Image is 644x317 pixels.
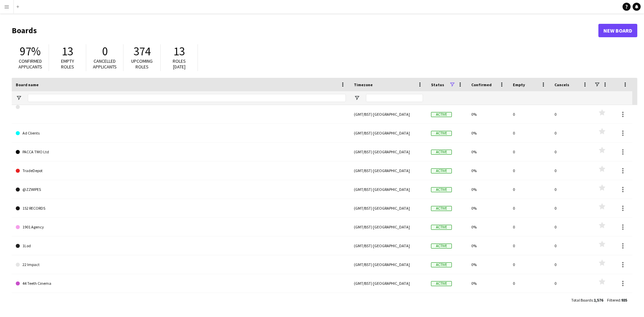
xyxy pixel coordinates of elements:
[16,95,22,101] button: Open Filter Menu
[431,281,452,286] span: Active
[16,82,39,87] span: Board name
[350,293,427,311] div: (GMT/BST) [GEOGRAPHIC_DATA]
[350,218,427,236] div: (GMT/BST) [GEOGRAPHIC_DATA]
[102,44,108,59] span: 0
[509,218,550,236] div: 0
[431,112,452,117] span: Active
[607,298,620,303] span: Filtered
[598,24,637,37] a: New Board
[131,58,153,70] span: Upcoming roles
[467,199,509,217] div: 0%
[16,199,346,218] a: 152 RECORDS
[550,105,592,123] div: 0
[16,218,346,236] a: 1901 Agency
[431,150,452,155] span: Active
[621,298,627,303] span: 935
[350,143,427,161] div: (GMT/BST) [GEOGRAPHIC_DATA]
[431,225,452,230] span: Active
[20,44,41,59] span: 97%
[467,143,509,161] div: 0%
[550,293,592,311] div: 0
[366,94,423,102] input: Timezone Filter Input
[16,180,346,199] a: @ZZWIPES
[16,143,346,161] a: PACCA TMO Ltd
[431,187,452,192] span: Active
[509,293,550,311] div: 0
[18,58,42,70] span: Confirmed applicants
[12,25,598,36] h1: Boards
[467,124,509,142] div: 0%
[550,143,592,161] div: 0
[467,236,509,255] div: 0%
[571,298,593,303] span: Total Boards
[28,94,346,102] input: Board name Filter Input
[509,143,550,161] div: 0
[554,82,569,87] span: Cancels
[133,44,151,59] span: 374
[431,206,452,211] span: Active
[467,161,509,180] div: 0%
[62,44,73,59] span: 13
[467,218,509,236] div: 0%
[173,44,185,59] span: 13
[350,199,427,217] div: (GMT/BST) [GEOGRAPHIC_DATA]
[350,274,427,293] div: (GMT/BST) [GEOGRAPHIC_DATA]
[509,236,550,255] div: 0
[354,95,360,101] button: Open Filter Menu
[467,274,509,293] div: 0%
[509,161,550,180] div: 0
[467,293,509,311] div: 0%
[16,161,346,180] a: TradeDepot
[431,262,452,267] span: Active
[509,255,550,274] div: 0
[431,131,452,136] span: Active
[16,124,346,143] a: Ad Clients
[16,293,346,312] a: A & A
[571,294,603,307] div: :
[509,124,550,142] div: 0
[467,255,509,274] div: 0%
[594,298,603,303] span: 1,576
[467,180,509,199] div: 0%
[431,244,452,249] span: Active
[550,255,592,274] div: 0
[350,236,427,255] div: (GMT/BST) [GEOGRAPHIC_DATA]
[350,255,427,274] div: (GMT/BST) [GEOGRAPHIC_DATA]
[350,161,427,180] div: (GMT/BST) [GEOGRAPHIC_DATA]
[607,294,627,307] div: :
[93,58,117,70] span: Cancelled applicants
[350,124,427,142] div: (GMT/BST) [GEOGRAPHIC_DATA]
[173,58,186,70] span: Roles [DATE]
[509,180,550,199] div: 0
[509,105,550,123] div: 0
[350,180,427,199] div: (GMT/BST) [GEOGRAPHIC_DATA]
[509,274,550,293] div: 0
[513,82,525,87] span: Empty
[354,82,373,87] span: Timezone
[350,105,427,123] div: (GMT/BST) [GEOGRAPHIC_DATA]
[16,274,346,293] a: 44 Teeth Cinema
[471,82,492,87] span: Confirmed
[550,236,592,255] div: 0
[431,82,444,87] span: Status
[550,274,592,293] div: 0
[550,218,592,236] div: 0
[16,255,346,274] a: 22 Impact
[16,236,346,255] a: 1Lod
[550,180,592,199] div: 0
[550,199,592,217] div: 0
[550,161,592,180] div: 0
[509,199,550,217] div: 0
[431,168,452,173] span: Active
[550,124,592,142] div: 0
[467,105,509,123] div: 0%
[61,58,74,70] span: Empty roles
